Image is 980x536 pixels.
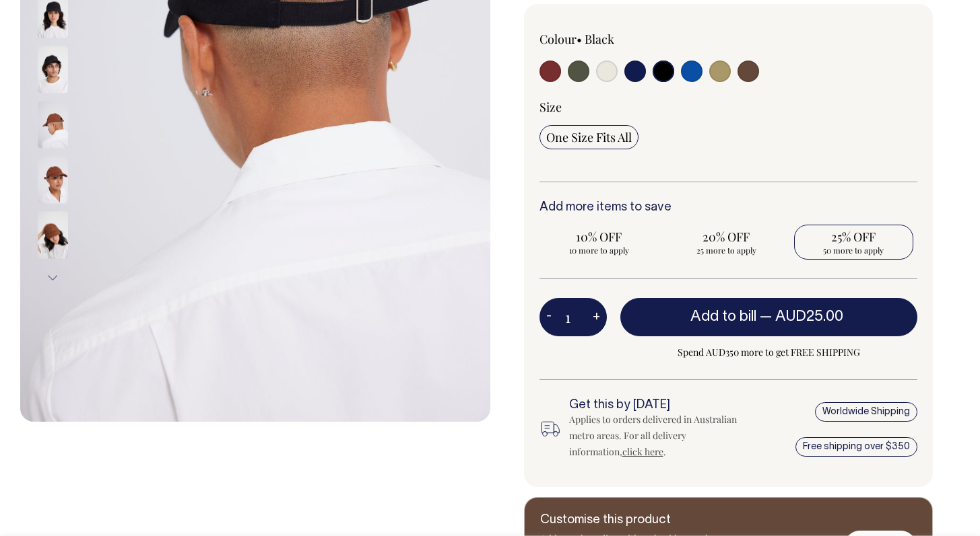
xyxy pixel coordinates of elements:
h6: Get this by [DATE] [569,399,746,412]
span: 25 more to apply [674,245,779,256]
span: 10% OFF [546,229,652,245]
h6: Add more items to save [540,201,918,215]
button: + [586,304,607,331]
a: click here [622,445,663,458]
input: 20% OFF 25 more to apply [667,225,786,260]
button: Next [42,262,63,293]
h6: Customise this product [540,514,756,527]
span: 10 more to apply [546,245,652,256]
div: Size [540,99,918,115]
span: Spend AUD350 more to get FREE SHIPPING [620,344,918,360]
input: 10% OFF 10 more to apply [540,225,659,260]
span: — [760,310,847,323]
span: • [577,31,582,47]
span: AUD25.00 [775,310,843,323]
img: chocolate [38,156,68,203]
button: Add to bill —AUD25.00 [620,298,918,336]
div: Applies to orders delivered in Australian metro areas. For all delivery information, . [569,412,746,460]
img: chocolate [38,101,68,148]
label: Black [585,31,614,47]
button: - [540,304,558,331]
img: black [38,46,68,93]
span: One Size Fits All [546,129,632,145]
span: 25% OFF [801,229,907,245]
input: One Size Fits All [540,125,639,149]
span: 50 more to apply [801,245,907,256]
span: 20% OFF [674,229,779,245]
input: 25% OFF 50 more to apply [794,225,913,260]
img: chocolate [38,211,68,258]
div: Colour [540,31,691,47]
span: Add to bill [690,310,756,323]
